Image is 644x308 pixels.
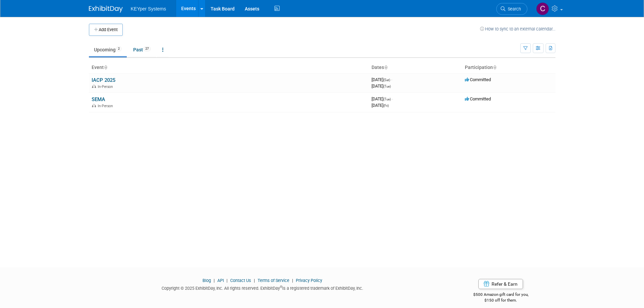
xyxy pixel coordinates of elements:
[369,62,462,73] th: Dates
[383,85,391,88] span: (Tue)
[116,46,122,51] span: 2
[225,278,229,283] span: |
[128,43,156,56] a: Past27
[92,96,105,102] a: SEMA
[89,6,123,13] img: ExhibitDay
[252,278,257,283] span: |
[384,65,387,70] a: Sort by Start Date
[383,104,389,108] span: (Fri)
[392,96,393,101] span: -
[383,97,391,101] span: (Tue)
[98,104,115,108] span: In-Person
[480,26,555,31] a: How to sync to an external calendar...
[131,6,166,11] span: KEYper Systems
[280,285,282,289] sup: ®
[391,77,392,82] span: -
[372,96,393,101] span: [DATE]
[465,96,491,101] span: Committed
[493,65,496,70] a: Sort by Participation Type
[496,3,527,15] a: Search
[89,62,369,73] th: Event
[98,85,115,89] span: In-Person
[372,84,391,89] span: [DATE]
[212,278,216,283] span: |
[89,43,127,56] a: Upcoming2
[258,278,289,283] a: Terms of Service
[89,24,123,36] button: Add Event
[383,78,390,82] span: (Sat)
[505,6,521,11] span: Search
[89,284,436,291] div: Copyright © 2025 ExhibitDay, Inc. All rights reserved. ExhibitDay is a registered trademark of Ex...
[217,278,224,283] a: API
[536,2,549,15] img: Cameron Baucom
[372,77,392,82] span: [DATE]
[202,278,211,283] a: Blog
[92,85,96,88] img: In-Person Event
[290,278,295,283] span: |
[465,77,491,82] span: Committed
[372,103,389,108] span: [DATE]
[92,77,115,83] a: IACP 2025
[104,65,107,70] a: Sort by Event Name
[296,278,322,283] a: Privacy Policy
[446,287,555,303] div: $500 Amazon gift card for you,
[230,278,251,283] a: Contact Us
[478,279,523,289] a: Refer & Earn
[446,298,555,303] div: $150 off for them.
[92,104,96,107] img: In-Person Event
[143,46,151,51] span: 27
[462,62,555,73] th: Participation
